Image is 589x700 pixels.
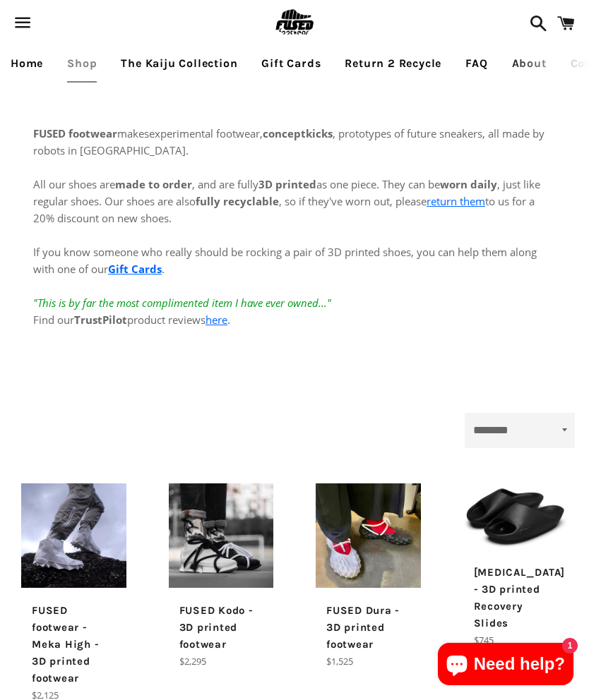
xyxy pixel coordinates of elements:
a: here [206,313,227,327]
a: Gift Cards [251,46,331,81]
p: $2,295 [179,654,263,669]
a: [3D printed Shoes] - lightweight custom 3dprinted shoes sneakers sandals fused footwear [316,483,421,669]
p: $1,525 [326,654,410,669]
a: Shop [56,46,107,81]
p: FUSED Kodo - 3D printed footwear [179,602,263,653]
img: [3D printed Shoes] - lightweight custom 3dprinted shoes sneakers sandals fused footwear [21,483,126,589]
p: All our shoes are , and are fully as one piece. They can be , just like regular shoes. Our shoes ... [33,159,556,328]
span: experimental footwear, , prototypes of future sneakers, all made by robots in [GEOGRAPHIC_DATA]. [33,126,545,157]
a: About [501,46,557,81]
span: makes [33,126,149,140]
inbox-online-store-chat: Shopify online store chat [434,643,578,689]
img: [3D printed Shoes] - lightweight custom 3dprinted shoes sneakers sandals fused footwear [316,483,421,589]
strong: worn daily [440,177,497,191]
a: Return 2 Recycle [334,46,452,81]
a: FAQ [455,46,498,81]
a: return them [427,194,485,208]
strong: TrustPilot [74,313,127,327]
strong: conceptkicks [263,126,333,140]
p: FUSED Dura - 3D printed footwear [326,602,410,653]
strong: 3D printed [258,177,316,191]
a: [3D printed Shoes] - lightweight custom 3dprinted shoes sneakers sandals fused footwear [169,483,274,669]
p: [MEDICAL_DATA] - 3D printed Recovery Slides [474,564,558,632]
a: The Kaiju Collection [110,46,248,81]
p: $745 [474,633,558,648]
strong: FUSED footwear [33,126,117,140]
a: Slate-Black [463,483,569,648]
strong: made to order [115,177,192,191]
img: [3D printed Shoes] - lightweight custom 3dprinted shoes sneakers sandals fused footwear [169,483,274,589]
strong: fully recyclable [196,194,279,208]
a: Gift Cards [108,262,162,276]
em: "This is by far the most complimented item I have ever owned..." [33,296,331,310]
p: FUSED footwear - Meka High - 3D printed footwear [32,602,116,687]
img: Slate-Black [463,483,569,550]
